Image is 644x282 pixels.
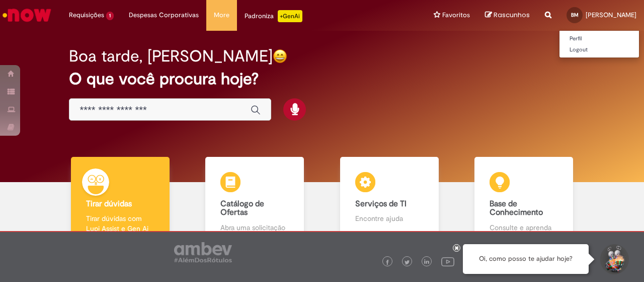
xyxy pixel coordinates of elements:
img: logo_footer_ambev_rotulo_gray.png [174,242,232,262]
p: Encontre ajuda [355,213,424,223]
div: Padroniza [245,10,302,22]
span: Rascunhos [494,10,530,20]
b: Tirar dúvidas [86,199,132,209]
img: ServiceNow [1,5,53,25]
span: More [214,10,229,20]
a: Logout [559,44,639,55]
button: Iniciar Conversa de Suporte [599,244,629,274]
div: Oi, como posso te ajudar hoje? [463,244,589,274]
span: Requisições [69,10,104,20]
span: [PERSON_NAME] [586,11,636,19]
b: Catálogo de Ofertas [220,199,264,218]
p: +GenAi [278,10,302,22]
img: logo_footer_twitter.png [405,260,410,265]
a: Perfil [559,33,639,44]
span: BM [571,12,579,18]
a: Catálogo de Ofertas Abra uma solicitação [188,157,323,244]
h2: O que você procura hoje? [69,70,575,88]
span: Favoritos [442,10,470,20]
b: Base de Conhecimento [490,199,543,218]
img: logo_footer_linkedin.png [424,259,429,265]
a: Serviços de TI Encontre ajuda [322,157,457,244]
span: Despesas Corporativas [129,10,199,20]
b: Serviços de TI [355,199,407,209]
p: Consulte e aprenda [490,222,558,233]
img: happy-face.png [273,49,287,64]
span: 1 [106,12,114,20]
a: Rascunhos [485,11,530,20]
img: logo_footer_facebook.png [385,260,390,265]
h2: Boa tarde, [PERSON_NAME] [69,47,273,65]
p: Abra uma solicitação [220,222,289,233]
img: logo_footer_youtube.png [441,255,454,268]
p: Tirar dúvidas com Lupi Assist e Gen Ai [86,213,154,234]
a: Tirar dúvidas Tirar dúvidas com Lupi Assist e Gen Ai [53,157,188,244]
a: Base de Conhecimento Consulte e aprenda [457,157,592,244]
